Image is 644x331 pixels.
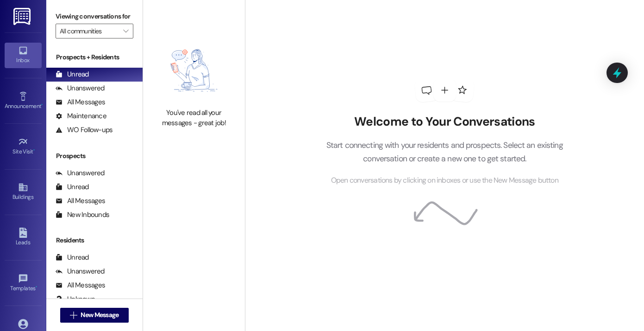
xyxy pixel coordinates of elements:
[5,134,42,159] a: Site Visit •
[46,151,143,161] div: Prospects
[56,83,105,93] div: Unanswered
[46,236,143,245] div: Residents
[56,182,89,192] div: Unread
[5,179,42,204] a: Buildings
[56,267,105,276] div: Unanswered
[153,38,235,104] img: empty-state
[331,175,558,186] span: Open conversations by clicking on inboxes or use the New Message button
[56,111,106,121] div: Maintenance
[56,253,89,262] div: Unread
[56,280,105,290] div: All Messages
[70,312,77,319] i: 
[5,271,42,296] a: Templates •
[56,210,109,220] div: New Inbounds
[312,139,577,165] p: Start connecting with your residents and prospects. Select an existing conversation or create a n...
[56,196,105,206] div: All Messages
[81,310,119,320] span: New Message
[153,108,235,128] div: You've read all your messages - great job!
[56,70,89,79] div: Unread
[36,284,37,290] span: •
[41,102,43,108] span: •
[56,97,105,107] div: All Messages
[60,24,119,38] input: All communities
[56,294,95,304] div: Unknown
[60,308,129,323] button: New Message
[312,115,577,129] h2: Welcome to Your Conversations
[56,9,133,24] label: Viewing conversations for
[13,8,32,25] img: ResiDesk Logo
[5,225,42,250] a: Leads
[46,52,143,62] div: Prospects + Residents
[56,168,105,178] div: Unanswered
[123,27,128,35] i: 
[5,43,42,68] a: Inbox
[33,147,35,153] span: •
[56,125,113,135] div: WO Follow-ups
